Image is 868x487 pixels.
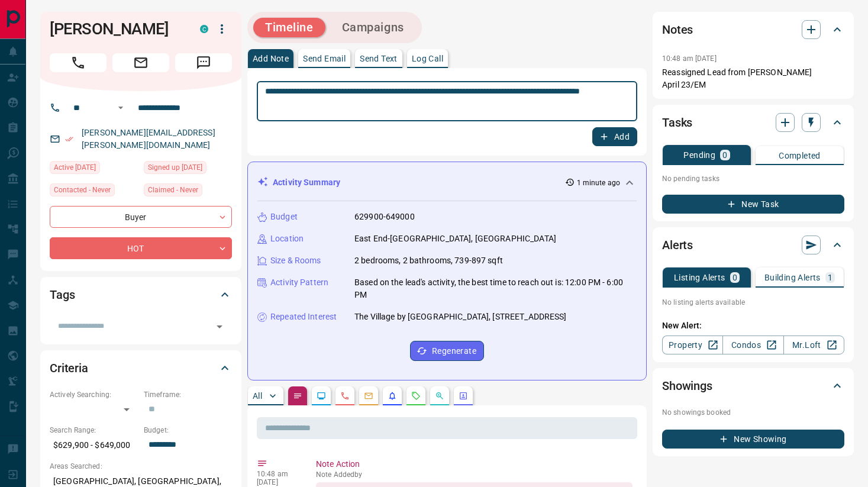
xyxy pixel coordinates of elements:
a: Condos [722,336,783,354]
svg: Calls [340,391,350,401]
p: East End-[GEOGRAPHIC_DATA], [GEOGRAPHIC_DATA] [354,233,556,245]
p: Areas Searched: [50,461,232,472]
p: Budget: [144,425,232,436]
p: Building Alerts [764,273,821,282]
div: Criteria [50,354,232,382]
svg: Listing Alerts [388,391,397,401]
a: [PERSON_NAME][EMAIL_ADDRESS][PERSON_NAME][DOMAIN_NAME] [82,128,215,150]
svg: Email Verified [65,135,73,143]
p: Send Text [360,54,398,63]
button: Regenerate [410,341,484,361]
h2: Showings [662,376,712,395]
p: Location [270,233,304,245]
a: Mr.Loft [783,336,844,354]
p: Repeated Interest [270,311,337,323]
button: New Task [662,195,844,214]
h2: Notes [662,20,693,39]
p: Activity Summary [273,176,340,189]
p: $629,900 - $649,000 [50,436,138,455]
svg: Emails [364,391,373,401]
p: Based on the lead's activity, the best time to reach out is: 12:00 PM - 6:00 PM [354,276,637,301]
button: Campaigns [330,18,416,37]
div: Alerts [662,231,844,259]
button: Open [114,101,128,115]
p: Activity Pattern [270,276,328,289]
button: Timeline [253,18,325,37]
span: Call [50,53,107,72]
p: Actively Searching: [50,389,138,400]
div: condos.ca [200,25,208,33]
p: Budget [270,211,298,223]
p: Completed [779,151,821,160]
p: No pending tasks [662,170,844,188]
p: 1 minute ago [577,178,620,188]
p: 1 [828,273,832,282]
div: Buyer [50,206,232,228]
p: [DATE] [257,478,298,486]
div: HOT [50,237,232,259]
a: Property [662,336,723,354]
h2: Tags [50,285,75,304]
p: Pending [683,151,715,159]
p: Search Range: [50,425,138,436]
p: 629900-649000 [354,211,415,223]
h2: Criteria [50,359,88,378]
div: Tags [50,280,232,309]
button: Add [592,127,637,146]
p: Size & Rooms [270,254,321,267]
svg: Opportunities [435,391,444,401]
p: New Alert: [662,320,844,332]
p: 10:48 am [DATE] [662,54,717,63]
span: Message [175,53,232,72]
p: No showings booked [662,407,844,418]
p: 10:48 am [257,470,298,478]
p: Add Note [253,54,289,63]
p: Listing Alerts [674,273,725,282]
p: Send Email [303,54,346,63]
p: All [253,392,262,400]
div: Activity Summary1 minute ago [257,172,637,193]
svg: Lead Browsing Activity [317,391,326,401]
div: Notes [662,15,844,44]
h2: Alerts [662,236,693,254]
p: Log Call [412,54,443,63]
p: Note Added by [316,470,633,479]
p: Reassigned Lead from [PERSON_NAME] April 23/EM [662,66,844,91]
svg: Requests [411,391,421,401]
span: Contacted - Never [54,184,111,196]
p: 2 bedrooms, 2 bathrooms, 739-897 sqft [354,254,503,267]
p: Timeframe: [144,389,232,400]
p: 0 [733,273,737,282]
span: Email [112,53,169,72]
span: Active [DATE] [54,162,96,173]
div: Sat Apr 20 2013 [144,161,232,178]
svg: Notes [293,391,302,401]
h1: [PERSON_NAME] [50,20,182,38]
p: 0 [722,151,727,159]
span: Signed up [DATE] [148,162,202,173]
p: The Village by [GEOGRAPHIC_DATA], [STREET_ADDRESS] [354,311,567,323]
p: Note Action [316,458,633,470]
svg: Agent Actions [459,391,468,401]
div: Tasks [662,108,844,137]
button: Open [211,318,228,335]
div: Tue Aug 12 2025 [50,161,138,178]
div: Showings [662,372,844,400]
span: Claimed - Never [148,184,198,196]
p: No listing alerts available [662,297,844,308]
button: New Showing [662,430,844,449]
h2: Tasks [662,113,692,132]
